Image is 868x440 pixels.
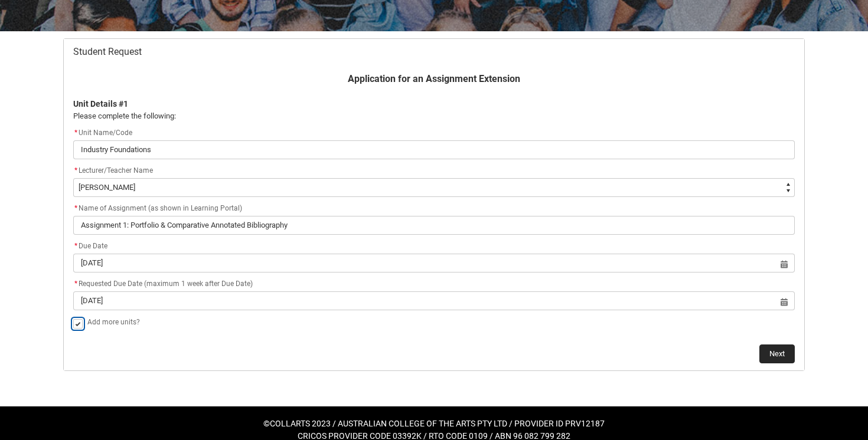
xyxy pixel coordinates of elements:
[348,73,520,84] b: Application for an Assignment Extension
[74,166,77,175] abbr: required
[74,242,77,250] abbr: required
[74,280,77,288] abbr: required
[74,204,77,212] abbr: required
[73,242,107,250] span: Due Date
[74,129,77,137] abbr: required
[73,99,128,109] b: Unit Details #1
[73,110,795,122] p: Please complete the following:
[73,204,242,212] span: Name of Assignment (as shown in Learning Portal)
[73,129,132,137] span: Unit Name/Code
[73,46,142,58] span: Student Request
[79,166,153,175] span: Lecturer/Teacher Name
[759,344,795,363] button: Next
[87,318,140,326] span: Add more units?
[63,38,805,371] article: Redu_Student_Request flow
[73,280,253,288] span: Requested Due Date (maximum 1 week after Due Date)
